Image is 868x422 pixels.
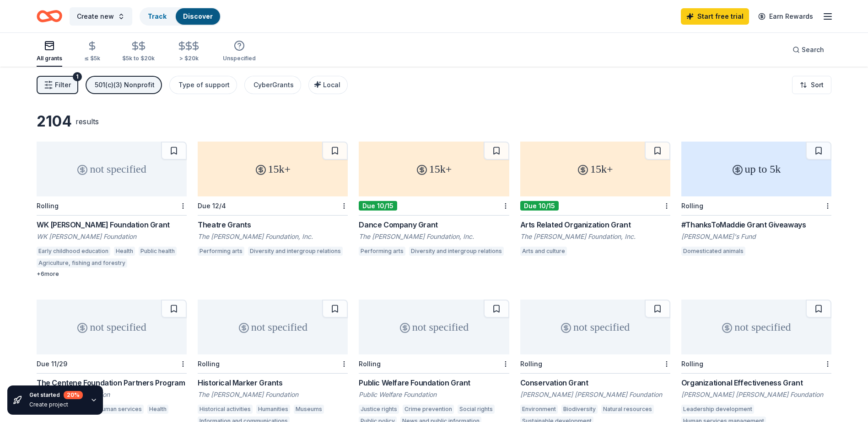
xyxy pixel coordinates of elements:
div: WK [PERSON_NAME] Foundation [37,232,187,241]
div: not specified [37,300,187,354]
div: Rolling [681,360,703,368]
div: Create project [29,401,83,408]
div: Domesticated animals [681,247,745,256]
a: Home [37,5,62,27]
button: Search [785,41,831,59]
span: Sort [811,79,824,90]
div: $5k to $20k [122,55,155,62]
div: Health [147,405,168,414]
div: CyberGrants [253,79,294,90]
a: Discover [183,12,213,20]
div: not specified [520,300,670,354]
div: Conservation Grant [520,377,670,388]
div: Historical activities [198,405,253,414]
div: The [PERSON_NAME] Foundation, Inc. [198,232,348,241]
button: Filter1 [37,76,78,94]
button: CyberGrants [244,76,301,94]
div: 1 [73,72,82,81]
div: Rolling [359,360,381,368]
div: Natural resources [601,405,654,414]
a: not specifiedDue 11/29The Centene Foundation Partners ProgramThe Centene FoundationHealth care ac... [37,300,187,417]
div: 20 % [64,391,83,399]
a: not specifiedRollingWK [PERSON_NAME] Foundation GrantWK [PERSON_NAME] FoundationEarly childhood e... [37,142,187,278]
div: not specified [37,142,187,196]
button: TrackDiscover [140,7,221,26]
div: results [75,116,99,127]
div: Due 11/29 [37,360,67,368]
div: + 6 more [37,270,187,278]
div: WK [PERSON_NAME] Foundation Grant [37,219,187,230]
div: Rolling [198,360,220,368]
div: Rolling [681,202,703,210]
a: Start free trial [681,8,749,25]
div: Organizational Effectiveness Grant [681,377,831,388]
div: Due 10/15 [359,201,397,211]
div: Theatre Grants [198,219,348,230]
div: Agriculture, fishing and forestry [37,258,127,268]
div: All grants [37,55,62,62]
div: Health [114,247,135,256]
button: > $20k [177,37,201,67]
div: Environment [520,405,558,414]
div: The Centene Foundation Partners Program [37,377,187,388]
div: Public Welfare Foundation [359,390,509,399]
button: Sort [792,76,831,94]
div: 15k+ [359,142,509,196]
div: Rolling [520,360,542,368]
div: Unspecified [223,55,256,62]
div: Dance Company Grant [359,219,509,230]
button: ≤ $5k [84,37,100,67]
div: 2104 [37,112,72,131]
span: Create new [77,11,114,22]
button: Unspecified [223,37,256,67]
button: Type of support [169,76,237,94]
div: Diversity and intergroup relations [409,247,504,256]
div: Performing arts [198,247,244,256]
span: Filter [55,79,71,90]
div: The [PERSON_NAME] Foundation, Inc. [520,232,670,241]
a: 15k+Due 10/15Arts Related Organization GrantThe [PERSON_NAME] Foundation, Inc.Arts and culture [520,142,670,258]
div: Biodiversity [561,405,598,414]
a: Track [148,12,167,20]
div: 501(c)(3) Nonprofit [95,79,155,90]
div: [PERSON_NAME]'s Fund [681,232,831,241]
div: not specified [198,300,348,354]
div: Diversity and intergroup relations [248,247,343,256]
div: Historical Marker Grants [198,377,348,388]
div: > $20k [177,55,201,62]
a: up to 5kRolling#ThanksToMaddie Grant Giveaways[PERSON_NAME]'s FundDomesticated animals [681,142,831,258]
div: 15k+ [198,142,348,196]
div: Leadership development [681,405,754,414]
span: Search [802,44,824,55]
div: Early childhood education [37,247,110,256]
div: Crime prevention [403,405,454,414]
div: not specified [359,300,509,354]
div: Due 12/4 [198,202,226,210]
a: 15k+Due 12/4Theatre GrantsThe [PERSON_NAME] Foundation, Inc.Performing artsDiversity and intergro... [198,142,348,258]
div: ≤ $5k [84,55,100,62]
div: [PERSON_NAME] [PERSON_NAME] Foundation [520,390,670,399]
div: Arts Related Organization Grant [520,219,670,230]
div: not specified [681,300,831,354]
div: Performing arts [359,247,405,256]
div: Justice rights [359,405,399,414]
a: 15k+Due 10/15Dance Company GrantThe [PERSON_NAME] Foundation, Inc.Performing artsDiversity and in... [359,142,509,258]
div: Due 10/15 [520,201,559,211]
div: Social rights [458,405,495,414]
div: Public Welfare Foundation Grant [359,377,509,388]
div: Get started [29,391,83,399]
a: Earn Rewards [753,8,819,25]
button: 501(c)(3) Nonprofit [86,76,162,94]
div: Rolling [37,202,59,210]
div: Humanities [256,405,290,414]
div: 15k+ [520,142,670,196]
div: Type of support [178,79,230,90]
div: The [PERSON_NAME] Foundation, Inc. [359,232,509,241]
button: Local [308,76,348,94]
div: up to 5k [681,142,831,196]
div: #ThanksToMaddie Grant Giveaways [681,219,831,230]
div: Museums [294,405,324,414]
button: Create new [70,7,132,26]
div: [PERSON_NAME] [PERSON_NAME] Foundation [681,390,831,399]
span: Local [323,81,340,89]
